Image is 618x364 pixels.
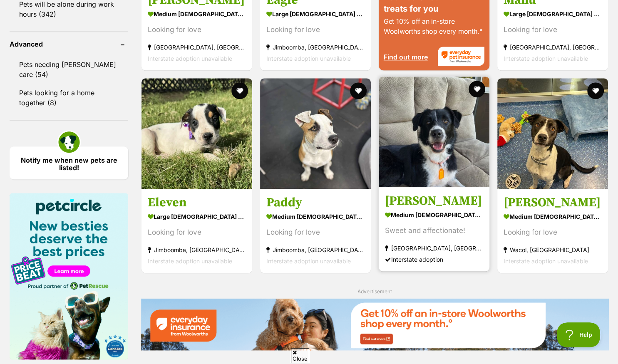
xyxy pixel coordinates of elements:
[10,193,128,359] img: Pet Circle promo banner
[266,258,351,265] span: Interstate adoption unavailable
[148,245,246,256] strong: Jimboomba, [GEOGRAPHIC_DATA]
[141,298,609,352] a: Everyday Insurance promotional banner
[141,298,609,350] img: Everyday Insurance promotional banner
[148,24,246,35] div: Looking for love
[497,189,608,273] a: [PERSON_NAME] medium [DEMOGRAPHIC_DATA] Dog Looking for love Wacol, [GEOGRAPHIC_DATA] Interstate ...
[557,322,601,347] iframe: Help Scout Beacon - Open
[469,81,485,97] button: favourite
[266,42,365,53] strong: Jimboomba, [GEOGRAPHIC_DATA]
[504,227,602,238] div: Looking for love
[504,55,588,62] span: Interstate adoption unavailable
[231,82,248,99] button: favourite
[141,189,252,273] a: Eleven large [DEMOGRAPHIC_DATA] Dog Looking for love Jimboomba, [GEOGRAPHIC_DATA] Interstate adop...
[10,40,128,48] header: Advanced
[10,84,128,111] a: Pets looking for a home together (8)
[379,77,489,187] img: Lara - Border Collie Dog
[266,245,365,256] strong: Jimboomba, [GEOGRAPHIC_DATA]
[379,187,489,272] a: [PERSON_NAME] medium [DEMOGRAPHIC_DATA] Dog Sweet and affectionate! [GEOGRAPHIC_DATA], [GEOGRAPHI...
[504,24,602,35] div: Looking for love
[504,211,602,223] strong: medium [DEMOGRAPHIC_DATA] Dog
[148,211,246,223] strong: large [DEMOGRAPHIC_DATA] Dog
[148,258,232,265] span: Interstate adoption unavailable
[350,82,367,99] button: favourite
[504,8,602,20] strong: large [DEMOGRAPHIC_DATA] Dog
[497,78,608,189] img: Sadie - Border Collie Dog
[141,78,252,189] img: Eleven - Bull Arab Dog
[385,243,483,254] strong: [GEOGRAPHIC_DATA], [GEOGRAPHIC_DATA]
[385,225,483,237] div: Sweet and affectionate!
[148,227,246,238] div: Looking for love
[385,209,483,221] strong: medium [DEMOGRAPHIC_DATA] Dog
[504,195,602,211] h3: [PERSON_NAME]
[148,195,246,211] h3: Eleven
[357,288,392,295] span: Advertisement
[291,348,309,363] span: Close
[148,42,246,53] strong: [GEOGRAPHIC_DATA], [GEOGRAPHIC_DATA]
[148,55,232,62] span: Interstate adoption unavailable
[385,193,483,209] h3: [PERSON_NAME]
[10,146,128,179] a: Notify me when new pets are listed!
[266,195,365,211] h3: Paddy
[266,211,365,223] strong: medium [DEMOGRAPHIC_DATA] Dog
[260,78,371,189] img: Paddy - Staffordshire Bull Terrier Dog
[148,8,246,20] strong: medium [DEMOGRAPHIC_DATA] Dog
[385,254,483,265] div: Interstate adoption
[266,55,351,62] span: Interstate adoption unavailable
[504,258,588,265] span: Interstate adoption unavailable
[266,24,365,35] div: Looking for love
[260,189,371,273] a: Paddy medium [DEMOGRAPHIC_DATA] Dog Looking for love Jimboomba, [GEOGRAPHIC_DATA] Interstate adop...
[266,227,365,238] div: Looking for love
[504,42,602,53] strong: [GEOGRAPHIC_DATA], [GEOGRAPHIC_DATA]
[504,245,602,256] strong: Wacol, [GEOGRAPHIC_DATA]
[266,8,365,20] strong: large [DEMOGRAPHIC_DATA] Dog
[10,56,128,83] a: Pets needing [PERSON_NAME] care (54)
[587,82,604,99] button: favourite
